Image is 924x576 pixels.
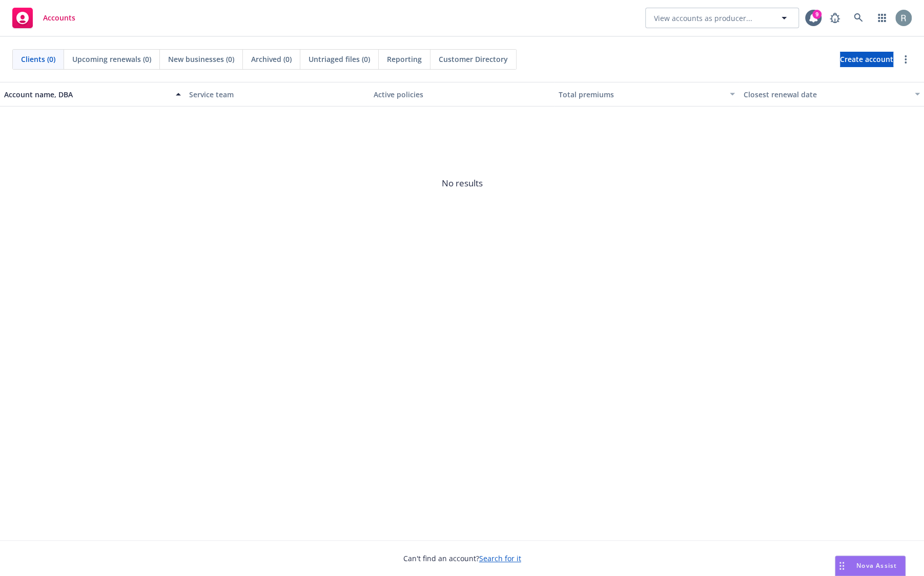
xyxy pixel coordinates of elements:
[559,89,724,100] div: Total premiums
[840,50,893,69] span: Create account
[835,556,906,576] button: Nova Assist
[825,8,845,28] a: Report a Bug
[369,82,555,106] button: Active policies
[251,54,292,65] span: Archived (0)
[185,82,370,106] button: Service team
[872,8,892,28] a: Switch app
[812,10,822,19] div: 9
[387,54,422,65] span: Reporting
[555,82,740,106] button: Total premiums
[439,54,508,65] span: Customer Directory
[739,82,924,106] button: Closest renewal date
[43,14,75,22] span: Accounts
[4,89,170,100] div: Account name, DBA
[895,10,912,26] img: photo
[374,89,550,100] div: Active policies
[168,54,234,65] span: New businesses (0)
[645,8,799,28] button: View accounts as producer...
[848,8,869,28] a: Search
[309,54,370,65] span: Untriaged files (0)
[189,89,366,100] div: Service team
[835,556,848,575] div: Drag to move
[856,561,897,570] span: Nova Assist
[840,52,893,67] a: Create account
[899,53,912,66] a: more
[21,54,55,65] span: Clients (0)
[743,89,909,100] div: Closest renewal date
[479,553,521,563] a: Search for it
[654,13,752,24] span: View accounts as producer...
[72,54,151,65] span: Upcoming renewals (0)
[403,553,521,564] span: Can't find an account?
[8,4,79,32] a: Accounts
